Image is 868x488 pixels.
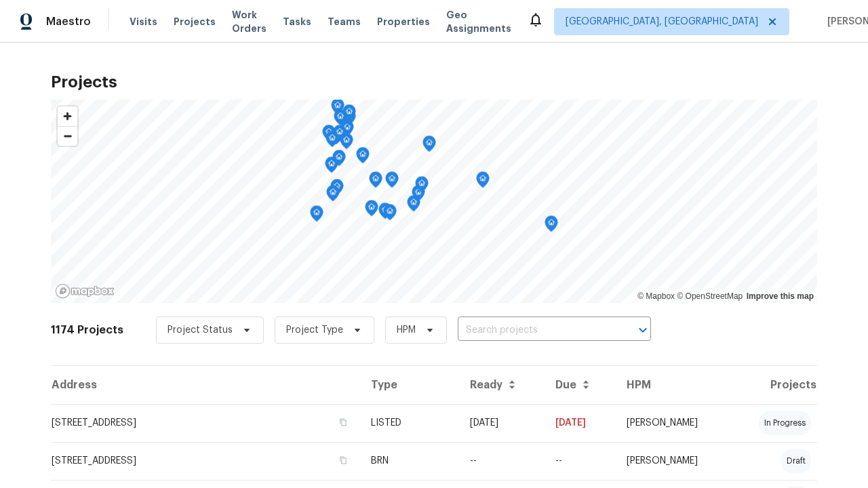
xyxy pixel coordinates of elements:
span: Maestro [46,15,91,28]
div: Map marker [332,150,346,171]
button: Zoom in [58,106,77,126]
h2: Projects [51,75,817,89]
div: Map marker [322,125,336,146]
td: BRN [360,442,459,480]
td: LISTED [360,404,459,442]
span: Visits [130,15,157,28]
td: -- [459,442,545,480]
span: Projects [174,15,216,28]
td: [PERSON_NAME] [616,442,730,480]
input: Search projects [458,320,613,341]
span: Properties [377,15,430,28]
a: OpenStreetMap [677,291,743,301]
canvas: Map [51,100,817,303]
td: [PERSON_NAME] [616,404,730,442]
th: Type [360,366,459,404]
div: draft [781,449,811,473]
td: [DATE] [545,404,616,442]
div: Map marker [334,109,347,130]
div: Map marker [310,205,323,226]
div: Map marker [365,200,378,221]
span: Geo Assignments [446,8,511,35]
div: Map marker [415,176,429,197]
span: HPM [397,323,416,337]
div: Map marker [369,171,382,192]
th: Projects [730,366,817,404]
div: Map marker [545,216,558,237]
td: Resale COE 2025-09-23T00:00:00.000Z [545,442,616,480]
span: Project Type [286,323,343,337]
div: in progress [759,411,811,435]
span: Project Status [167,323,233,337]
th: Address [51,366,360,404]
h2: 1174 Projects [51,323,123,337]
td: [STREET_ADDRESS] [51,442,360,480]
div: Map marker [340,120,354,141]
div: Map marker [383,204,397,225]
div: Map marker [412,185,425,206]
button: Open [633,321,652,340]
div: Map marker [325,157,338,178]
a: Mapbox homepage [55,283,115,299]
div: Map marker [476,171,490,192]
div: Map marker [340,133,353,154]
button: Zoom out [58,126,77,146]
span: [GEOGRAPHIC_DATA], [GEOGRAPHIC_DATA] [566,15,758,28]
div: Map marker [378,203,392,224]
span: Teams [328,15,361,28]
button: Copy Address [337,454,349,466]
div: Map marker [330,179,344,200]
td: [DATE] [459,404,545,442]
button: Copy Address [337,416,349,428]
span: Zoom out [58,127,77,146]
th: Due [545,366,616,404]
div: Map marker [331,98,344,119]
th: HPM [616,366,730,404]
span: Tasks [283,17,311,26]
div: Map marker [356,147,370,168]
td: [STREET_ADDRESS] [51,404,360,442]
div: Map marker [330,128,343,149]
div: Map marker [385,171,399,192]
div: Map marker [325,131,339,152]
th: Ready [459,366,545,404]
a: Mapbox [637,291,675,301]
div: Map marker [326,185,340,206]
div: Map marker [407,195,420,216]
div: Map marker [333,125,347,146]
div: Map marker [422,136,436,157]
div: Map marker [342,104,356,125]
span: Work Orders [232,8,267,35]
a: Improve this map [747,291,814,301]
